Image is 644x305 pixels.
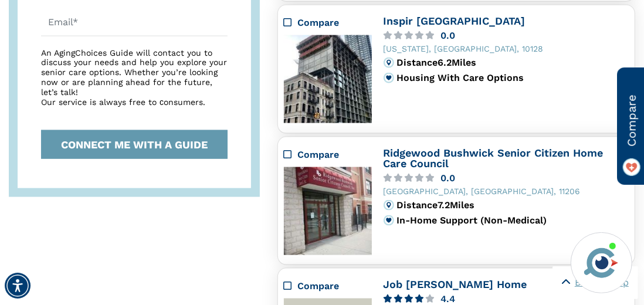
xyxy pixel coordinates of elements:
div: [GEOGRAPHIC_DATA], [GEOGRAPHIC_DATA], 11206 [384,187,629,195]
div: Distance 7.2 Miles [397,200,629,211]
a: Inspir [GEOGRAPHIC_DATA] [384,15,526,27]
img: avatar [581,243,621,283]
img: distance.svg [384,200,394,211]
a: Ridgewood Bushwick Senior Citizen Home Care Council [384,147,604,170]
a: 0.0 [384,31,629,40]
img: distance.svg [384,57,394,68]
div: [US_STATE], [GEOGRAPHIC_DATA], 10128 [384,45,629,53]
div: Compare [298,16,372,30]
a: 4.4 [384,294,629,303]
img: primary.svg [384,73,394,83]
iframe: iframe [412,67,632,225]
button: CONNECT ME WITH A GUIDE [41,130,228,159]
div: Housing With Care Options [397,73,629,83]
div: Accessibility Menu [5,273,30,299]
div: 4.4 [441,294,456,303]
div: Compare [298,148,372,162]
div: Compare [298,279,372,293]
div: Compare [284,16,372,30]
div: Distance 6.2 Miles [397,57,629,68]
a: 0.0 [384,174,629,182]
img: primary.svg [384,215,394,226]
div: 0.0 [441,31,456,40]
input: Email* [41,9,228,36]
div: Compare [284,148,372,162]
div: An AgingChoices Guide will contact you to discuss your needs and help you explore your senior car... [41,48,228,107]
div: Compare [284,279,372,293]
a: Job [PERSON_NAME] Home [384,278,527,290]
div: In-Home Support (Non-Medical) [397,215,629,226]
span: Back to Top [575,276,629,290]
